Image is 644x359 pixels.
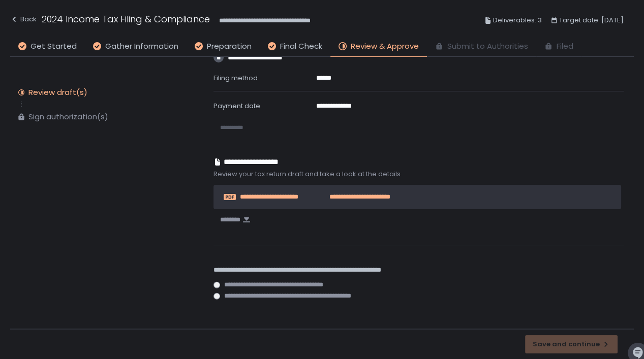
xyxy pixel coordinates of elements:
[351,41,419,52] span: Review & Approve
[10,13,37,25] div: Back
[42,12,210,26] h1: 2024 Income Tax Filing & Compliance
[213,101,260,111] span: Payment date
[559,14,624,26] span: Target date: [DATE]
[447,41,528,52] span: Submit to Authorities
[105,41,178,52] span: Gather Information
[493,14,542,26] span: Deliverables: 3
[557,41,573,52] span: Filed
[213,170,624,179] span: Review your tax return draft and take a look at the details
[28,87,87,97] div: Review draft(s)
[10,12,37,29] button: Back
[30,41,77,52] span: Get Started
[280,41,322,52] span: Final Check
[213,73,258,83] span: Filing method
[207,41,252,52] span: Preparation
[28,112,108,122] div: Sign authorization(s)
